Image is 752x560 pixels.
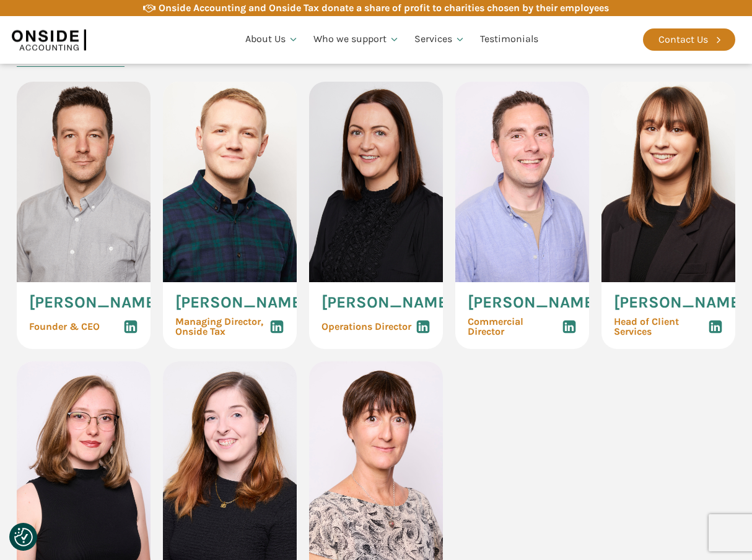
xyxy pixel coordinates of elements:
a: About Us [238,19,306,61]
a: Contact Us [643,28,735,51]
button: Consent Preferences [14,528,33,546]
span: Managing Director, Onside Tax [175,317,263,337]
span: [PERSON_NAME] [175,295,307,311]
img: Onside Accounting [12,25,86,54]
a: Services [407,19,473,61]
span: [PERSON_NAME] [29,295,160,311]
img: Revisit consent button [14,528,33,546]
a: Testimonials [473,19,546,61]
span: [PERSON_NAME] [321,295,453,311]
a: Who we support [306,19,407,61]
span: [PERSON_NAME] [614,295,745,311]
span: Head of Client Services [614,317,708,337]
span: [PERSON_NAME] [468,295,599,311]
div: Contact Us [658,32,708,48]
span: Commercial Director [468,317,562,337]
span: Operations Director [321,322,411,332]
span: Founder & CEO [29,322,100,332]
